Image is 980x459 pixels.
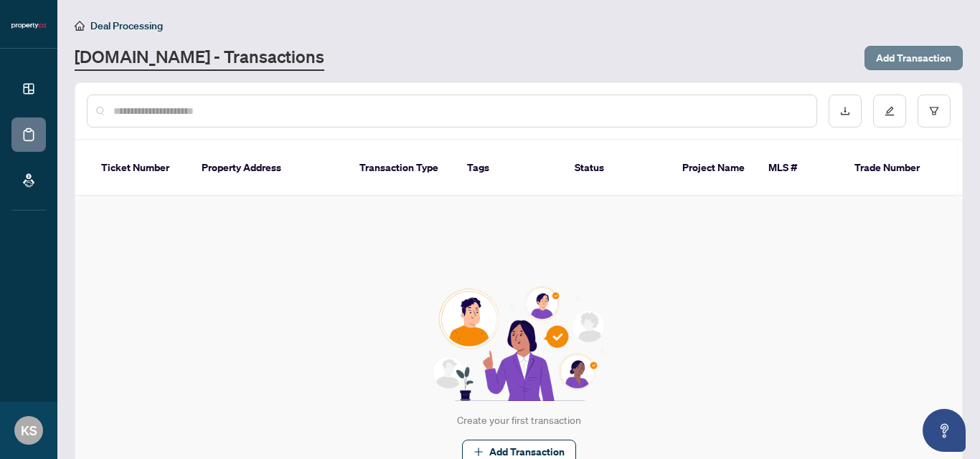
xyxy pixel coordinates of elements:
[864,46,963,70] button: Add Transaction
[348,140,456,196] th: Transaction Type
[75,45,324,71] a: [DOMAIN_NAME] - Transactions
[90,140,190,196] th: Ticket Number
[75,21,85,31] span: home
[456,140,563,196] th: Tags
[457,412,581,428] div: Create your first transaction
[843,140,943,196] th: Trade Number
[11,21,46,30] img: logo
[923,409,966,452] button: Open asap
[918,95,951,127] button: filter
[21,420,37,440] span: KS
[885,106,895,116] span: edit
[426,286,611,401] img: Null State Icon
[473,447,484,457] span: plus
[876,47,951,69] span: Add Transaction
[757,140,843,196] th: MLS #
[840,106,850,116] span: download
[929,106,939,116] span: filter
[829,95,862,127] button: download
[563,140,671,196] th: Status
[190,140,348,196] th: Property Address
[873,95,906,127] button: edit
[671,140,757,196] th: Project Name
[90,19,163,32] span: Deal Processing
